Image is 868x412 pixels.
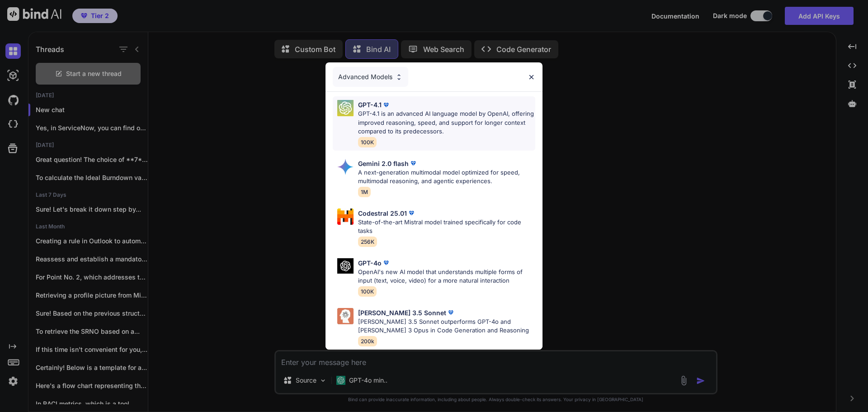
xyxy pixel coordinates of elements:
[358,317,535,335] p: [PERSON_NAME] 3.5 Sonnet outperforms GPT-4o and [PERSON_NAME] 3 Opus in Code Generation and Reaso...
[358,100,382,109] p: GPT-4.1
[358,268,535,285] p: OpenAI's new AI model that understands multiple forms of input (text, voice, video) for a more na...
[358,237,377,247] span: 256K
[446,308,455,317] img: premium
[358,109,535,136] p: GPT-4.1 is an advanced AI language model by OpenAI, offering improved reasoning, speed, and suppo...
[337,100,354,116] img: Pick Models
[358,168,535,186] p: A next-generation multimodal model optimized for speed, multimodal reasoning, and agentic experie...
[337,258,354,274] img: Pick Models
[395,73,403,81] img: Pick Models
[382,258,391,267] img: premium
[337,159,354,175] img: Pick Models
[407,208,416,218] img: premium
[337,208,354,225] img: Pick Models
[358,308,446,317] p: [PERSON_NAME] 3.5 Sonnet
[358,258,382,268] p: GPT-4o
[358,218,535,236] p: State-of-the-art Mistral model trained specifically for code tasks
[358,187,371,197] span: 1M
[358,208,407,218] p: Codestral 25.01
[358,137,377,147] span: 100K
[333,67,408,87] div: Advanced Models
[358,336,377,346] span: 200k
[337,308,354,324] img: Pick Models
[528,73,535,81] img: close
[382,100,391,109] img: premium
[409,159,418,168] img: premium
[358,159,409,168] p: Gemini 2.0 flash
[358,286,377,297] span: 100K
